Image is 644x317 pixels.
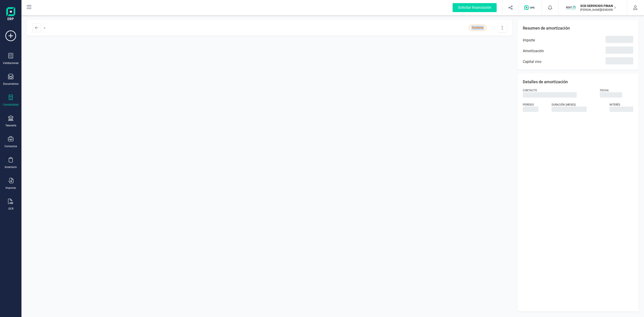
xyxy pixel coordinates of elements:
[472,26,484,30] span: Pendiente
[523,89,537,92] span: Contacto
[6,186,16,190] div: Importar
[523,38,535,43] span: Importe
[566,3,576,13] img: SC
[3,103,19,106] div: Contabilidad
[580,4,616,8] p: SCD SERVICIOS FINANCIEROS SL
[523,103,534,106] span: Período
[8,207,13,211] div: OCR
[523,79,633,85] p: Detalles de amortización
[564,0,621,15] button: SCSCD SERVICIOS FINANCIEROS SL[PERSON_NAME][DEMOGRAPHIC_DATA][DEMOGRAPHIC_DATA]
[523,25,633,31] p: Resumen de amortización
[3,61,19,65] div: Validaciones
[580,8,616,12] p: [PERSON_NAME][DEMOGRAPHIC_DATA][DEMOGRAPHIC_DATA]
[552,103,576,106] span: Duración (MESES)
[44,24,45,31] p: -
[453,3,497,12] div: Solicitar financiación
[447,0,502,15] button: Solicitar financiación
[523,59,541,64] span: Capital vivo
[6,7,15,21] img: Logo Finanedi
[524,5,536,10] img: Logo de OPS
[523,48,544,54] span: Amortización
[3,82,19,86] div: Documentos
[610,103,620,106] span: Interés
[5,165,17,169] div: Inventario
[4,145,17,148] div: Contactos
[5,124,16,127] div: Tesorería
[600,89,609,92] span: Fecha
[522,0,539,15] button: Logo de OPS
